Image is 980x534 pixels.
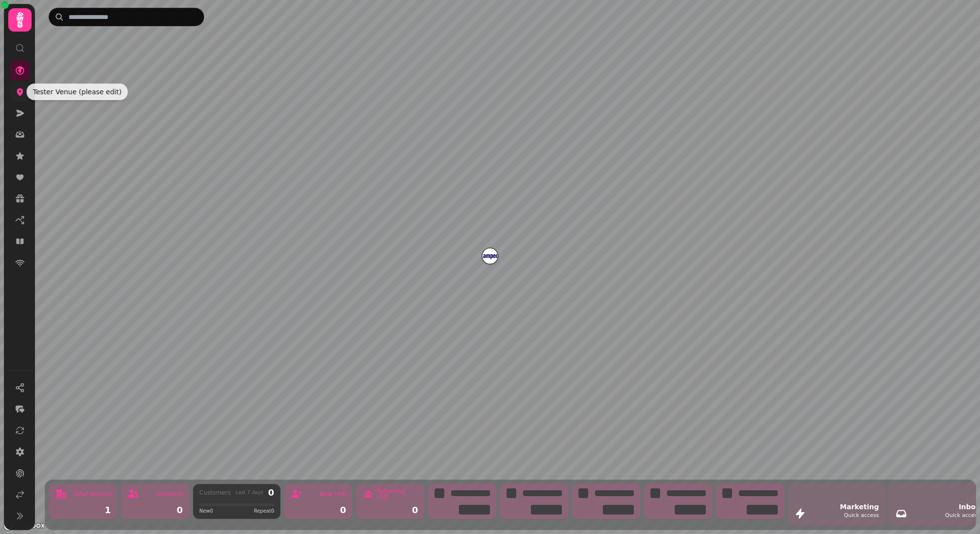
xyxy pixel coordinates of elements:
div: 0 [127,506,183,515]
div: Marketing [840,502,879,512]
div: Map marker [482,248,498,267]
div: Total Venues [74,491,111,497]
div: Last 7 days [235,490,263,495]
span: New 0 [199,507,213,515]
div: 0 [291,506,346,515]
div: Quick access [945,512,980,520]
div: Tester Venue (please edit) [27,84,128,100]
button: MarketingQuick access [788,484,885,526]
div: Contacts [157,491,183,497]
div: Quick access [840,512,879,520]
div: 1 [55,506,111,515]
div: Inbox [945,502,980,512]
div: 0 [268,488,274,497]
button: Tester Venue (please edit) [482,248,498,264]
div: Customers [199,490,231,496]
div: Returning (7d) [377,488,418,500]
div: 0 [363,506,418,515]
span: Repeat 0 [254,507,274,515]
a: Mapbox logo [3,520,46,531]
div: New (7d) [319,491,346,497]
